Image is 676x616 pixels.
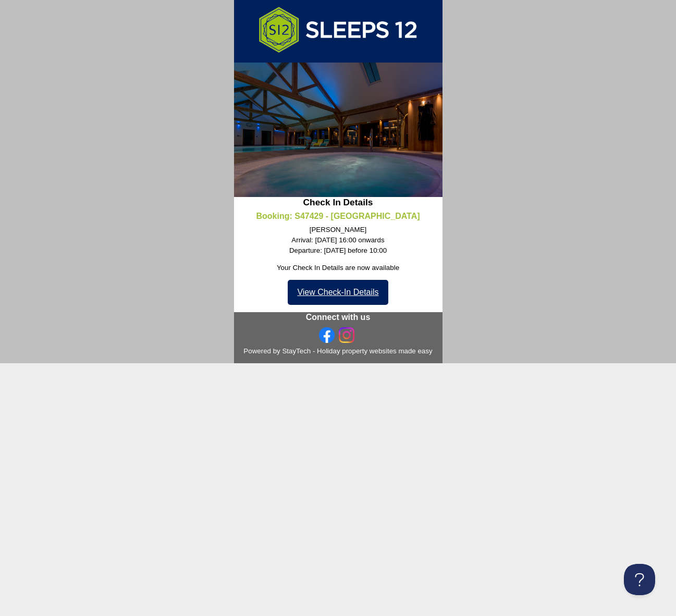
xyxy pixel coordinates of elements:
img: S12-LA_WHITE.content.png [256,4,420,55]
a: Booking: S47429 - [GEOGRAPHIC_DATA] [256,212,420,220]
a: View Check-In Details [288,280,388,305]
img: Instagram [339,327,354,343]
h2: Check In Details [234,197,443,208]
img: open-uri20221205-25-jipiyn.wide_content. [234,63,443,196]
h3: Connect with us [234,312,443,322]
iframe: Toggle Customer Support [624,564,655,595]
p: Your Check In Details are now available [248,263,428,273]
a: Powered by StayTech - Holiday property websites made easy [243,347,432,355]
p: [PERSON_NAME] Arrival: [DATE] 16:00 onwards Departure: [DATE] before 10:00 [248,225,428,256]
img: Facebook [319,327,335,343]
